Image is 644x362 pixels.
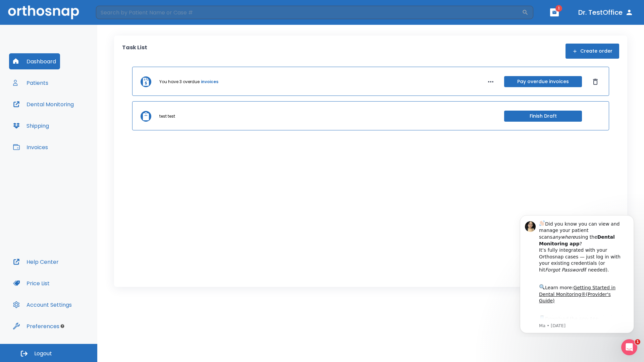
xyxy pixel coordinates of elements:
[9,75,52,91] button: Patients
[159,79,200,85] p: You have 3 overdue
[201,79,218,85] a: invoices
[122,44,147,59] p: Task List
[34,350,52,357] span: Logout
[504,76,582,87] button: Pay overdue invoices
[9,139,52,155] button: Invoices
[29,107,89,119] a: App Store
[9,96,78,112] button: Dental Monitoring
[114,10,119,16] button: Dismiss notification
[9,118,53,134] button: Shipping
[29,105,114,139] div: Download the app: | ​ Let us know if you need help getting started!
[9,275,54,291] button: Price List
[555,5,562,12] span: 1
[9,254,63,270] button: Help Center
[8,5,79,19] img: Orthosnap
[566,44,619,59] button: Create order
[9,297,76,313] button: Account Settings
[510,209,644,337] iframe: Intercom notifications message
[635,339,640,345] span: 1
[9,53,60,69] button: Dashboard
[29,114,114,120] p: Message from Ma, sent 7w ago
[504,111,582,122] button: Finish Draft
[59,323,65,329] div: Tooltip anchor
[590,76,601,87] button: Dismiss
[576,6,636,18] button: Dr. TestOffice
[621,339,637,355] iframe: Intercom live chat
[159,113,175,119] p: test test
[96,6,522,19] input: Search by Patient Name or Case #
[9,318,63,334] button: Preferences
